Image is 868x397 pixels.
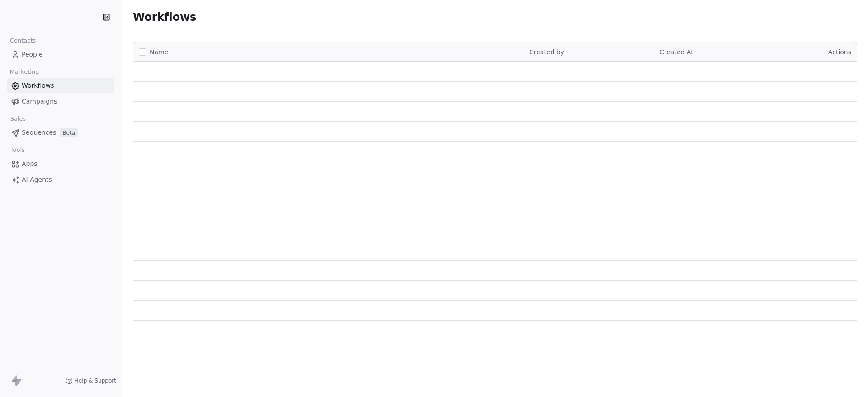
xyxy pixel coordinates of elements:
span: Workflows [22,81,54,90]
span: Apps [22,159,38,169]
span: Marketing [6,65,43,79]
a: Campaigns [7,94,114,109]
span: Workflows [133,11,196,24]
span: Beta [60,128,78,137]
span: Actions [828,48,851,56]
span: Sequences [22,128,56,137]
a: People [7,47,114,62]
span: Created by [529,48,564,56]
span: Help & Support [75,377,116,384]
span: Contacts [6,34,40,47]
a: SequencesBeta [7,125,114,140]
span: Campaigns [22,97,57,106]
a: Apps [7,156,114,171]
span: Name [150,47,168,57]
a: AI Agents [7,172,114,187]
span: AI Agents [22,175,52,184]
a: Help & Support [66,377,116,384]
span: Created At [660,48,693,56]
a: Workflows [7,78,114,93]
span: Sales [6,112,30,126]
span: People [22,50,43,59]
span: Tools [6,143,28,157]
